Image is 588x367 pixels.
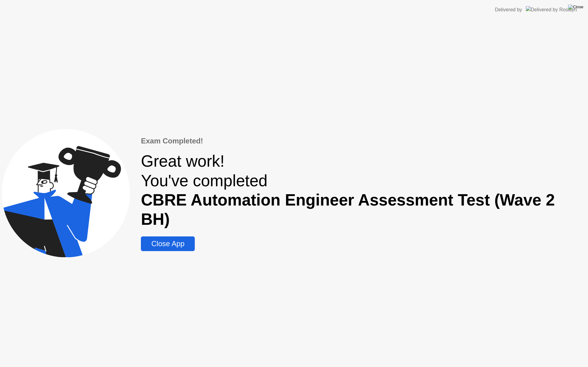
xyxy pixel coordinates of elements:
div: Exam Completed! [141,135,586,146]
button: Close App [141,236,195,251]
div: Close App [143,239,193,248]
b: CBRE Automation Engineer Assessment Test (Wave 2 BH) [141,191,555,228]
img: Close [568,5,583,9]
img: Delivered by Rosalyn [526,6,577,13]
div: Delivered by [495,6,522,13]
div: Great work! You've completed [141,151,586,229]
